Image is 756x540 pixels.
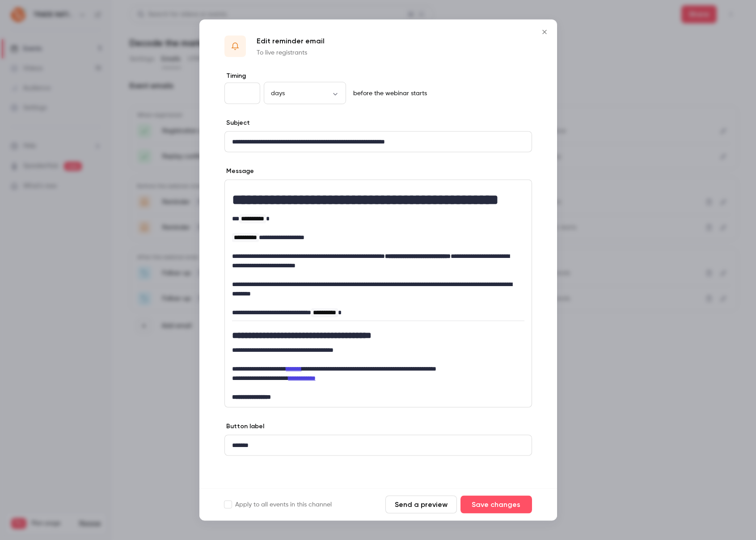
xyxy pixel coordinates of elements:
p: before the webinar starts [350,89,427,98]
p: Edit reminder email [257,36,325,46]
div: editor [225,132,532,152]
label: Timing [224,72,532,80]
label: Message [224,167,254,176]
div: editor [225,435,532,456]
button: Save changes [460,496,532,514]
label: Button label [224,422,264,431]
label: Subject [224,118,250,127]
p: To live registrants [257,48,325,57]
label: Apply to all events in this channel [224,500,332,509]
div: days [264,89,346,97]
button: Close [536,23,553,41]
div: editor [225,180,532,407]
button: Send a preview [385,496,457,514]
